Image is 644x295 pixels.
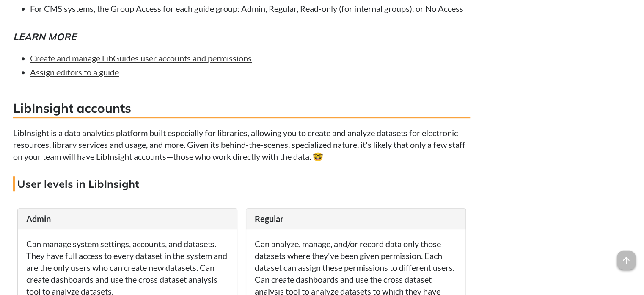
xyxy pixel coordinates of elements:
[26,214,51,224] span: Admin
[30,3,470,14] li: For CMS systems, the Group Access for each guide group: Admin, Regular, Read-only (for internal g...
[30,53,252,63] a: Create and manage LibGuides user accounts and permissions
[617,252,636,262] a: arrow_upward
[255,214,283,224] span: Regular
[13,99,470,118] h3: LibInsight accounts
[13,127,470,162] p: LibInsight is a data analytics platform built especially for libraries, allowing you to create an...
[30,67,119,77] a: Assign editors to a guide
[13,30,470,44] h5: Learn more
[13,176,470,191] h4: User levels in LibInsight
[617,251,636,270] span: arrow_upward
